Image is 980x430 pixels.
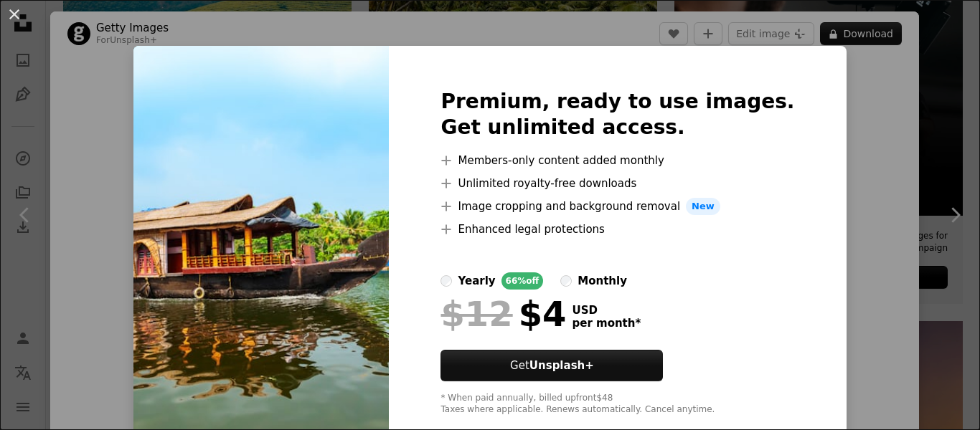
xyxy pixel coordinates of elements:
[440,198,794,215] li: Image cropping and background removal
[440,175,794,192] li: Unlimited royalty-free downloads
[560,275,572,287] input: monthly
[572,317,641,330] span: per month *
[572,304,641,317] span: USD
[440,89,794,140] h2: Premium, ready to use images. Get unlimited access.
[529,359,594,372] strong: Unsplash+
[458,272,495,290] div: yearly
[501,272,544,290] div: 66% off
[578,272,627,290] div: monthly
[440,221,794,238] li: Enhanced legal protections
[440,295,512,333] span: $12
[440,350,663,381] button: GetUnsplash+
[686,198,720,215] span: New
[440,275,452,287] input: yearly66%off
[440,152,794,169] li: Members-only content added monthly
[440,393,794,416] div: * When paid annually, billed upfront $48 Taxes where applicable. Renews automatically. Cancel any...
[440,295,566,333] div: $4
